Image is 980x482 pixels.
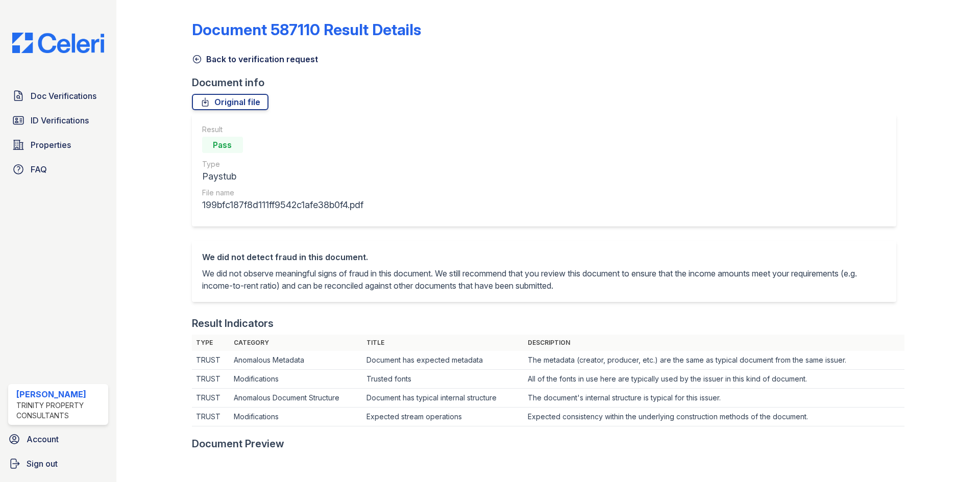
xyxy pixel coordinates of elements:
[362,408,524,426] td: Expected stream operations
[27,433,59,445] span: Account
[230,389,362,408] td: Anomalous Document Structure
[362,335,524,351] th: Title
[16,388,104,400] div: [PERSON_NAME]
[4,429,112,449] a: Account
[230,351,362,370] td: Anomalous Metadata
[31,139,71,151] span: Properties
[8,86,108,106] a: Doc Verifications
[202,188,363,198] div: File name
[202,251,886,263] div: We did not detect fraud in this document.
[31,114,89,126] span: ID Verifications
[192,408,230,426] td: TRUST
[192,20,421,39] a: Document 587110 Result Details
[192,335,230,351] th: Type
[31,90,96,102] span: Doc Verifications
[192,94,268,110] a: Original file
[362,389,524,408] td: Document has typical internal structure
[230,370,362,389] td: Modifications
[362,351,524,370] td: Document has expected metadata
[8,135,108,155] a: Properties
[192,75,904,90] div: Document info
[192,351,230,370] td: TRUST
[27,458,58,470] span: Sign out
[202,169,363,184] div: Paystub
[362,370,524,389] td: Trusted fonts
[230,408,362,426] td: Modifications
[524,370,904,389] td: All of the fonts in use here are typically used by the issuer in this kind of document.
[202,159,363,169] div: Type
[192,316,274,331] div: Result Indicators
[16,400,104,421] div: Trinity Property Consultants
[524,389,904,408] td: The document's internal structure is typical for this issuer.
[31,163,47,175] span: FAQ
[524,408,904,426] td: Expected consistency within the underlying construction methods of the document.
[524,335,904,351] th: Description
[524,351,904,370] td: The metadata (creator, producer, etc.) are the same as typical document from the same issuer.
[192,389,230,408] td: TRUST
[202,137,243,153] div: Pass
[192,53,318,65] a: Back to verification request
[4,33,112,53] img: CE_Logo_Blue-a8612792a0a2168367f1c8372b55b34899dd931a85d93a1a3d3e32e68fde9ad4.png
[4,453,112,474] a: Sign out
[202,267,886,292] p: We did not observe meaningful signs of fraud in this document. We still recommend that you review...
[230,335,362,351] th: Category
[8,159,108,180] a: FAQ
[8,110,108,131] a: ID Verifications
[192,437,284,451] div: Document Preview
[192,370,230,389] td: TRUST
[202,124,363,135] div: Result
[202,198,363,212] div: 199bfc187f8d111ff9542c1afe38b0f4.pdf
